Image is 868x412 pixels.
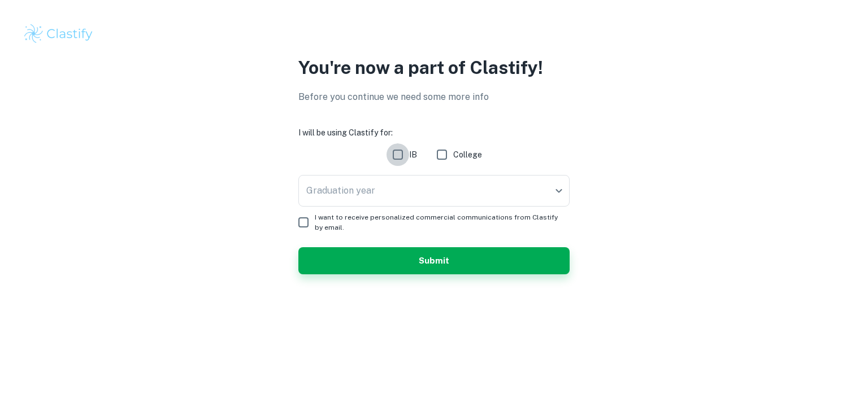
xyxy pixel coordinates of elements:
img: Clastify logo [23,23,94,45]
span: College [453,148,482,161]
h6: I will be using Clastify for: [298,126,570,139]
span: IB [409,148,417,161]
p: Before you continue we need some more info [298,90,570,104]
a: Clastify logo [23,23,845,45]
p: You're now a part of Clastify! [298,54,570,81]
span: I want to receive personalized commercial communications from Clastify by email. [315,212,561,233]
button: Submit [298,247,570,274]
